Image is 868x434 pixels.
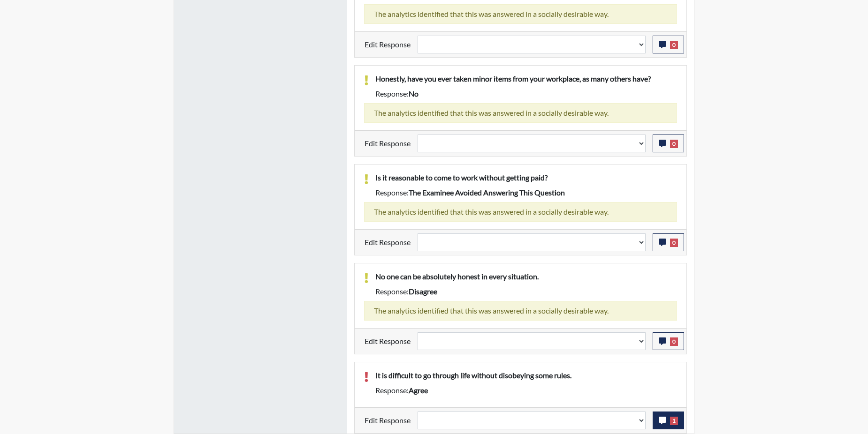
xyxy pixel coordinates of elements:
[365,233,411,251] label: Edit Response
[375,370,677,381] p: It is difficult to go through life without disobeying some rules.
[411,135,653,152] div: Update the test taker's response, the change might impact the score
[365,332,411,350] label: Edit Response
[368,385,684,396] div: Response:
[670,337,678,346] span: 0
[364,103,677,123] div: The analytics identified that this was answered in a socially desirable way.
[411,332,653,350] div: Update the test taker's response, the change might impact the score
[411,233,653,251] div: Update the test taker's response, the change might impact the score
[653,233,684,251] button: 0
[364,202,677,222] div: The analytics identified that this was answered in a socially desirable way.
[365,135,411,152] label: Edit Response
[364,4,677,24] div: The analytics identified that this was answered in a socially desirable way.
[653,412,684,429] button: 1
[411,412,653,429] div: Update the test taker's response, the change might impact the score
[409,188,565,197] span: The examinee avoided answering this question
[375,271,677,282] p: No one can be absolutely honest in every situation.
[409,89,419,98] span: no
[368,187,684,198] div: Response:
[653,135,684,152] button: 0
[375,73,677,84] p: Honestly, have you ever taken minor items from your workplace, as many others have?
[365,36,411,53] label: Edit Response
[368,88,684,99] div: Response:
[364,301,677,321] div: The analytics identified that this was answered in a socially desirable way.
[670,41,678,49] span: 0
[653,332,684,350] button: 0
[670,417,678,425] span: 1
[409,386,428,395] span: agree
[411,36,653,53] div: Update the test taker's response, the change might impact the score
[375,172,677,183] p: Is it reasonable to come to work without getting paid?
[670,140,678,148] span: 0
[670,239,678,247] span: 0
[409,287,437,296] span: disagree
[365,412,411,429] label: Edit Response
[653,36,684,53] button: 0
[368,286,684,297] div: Response:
